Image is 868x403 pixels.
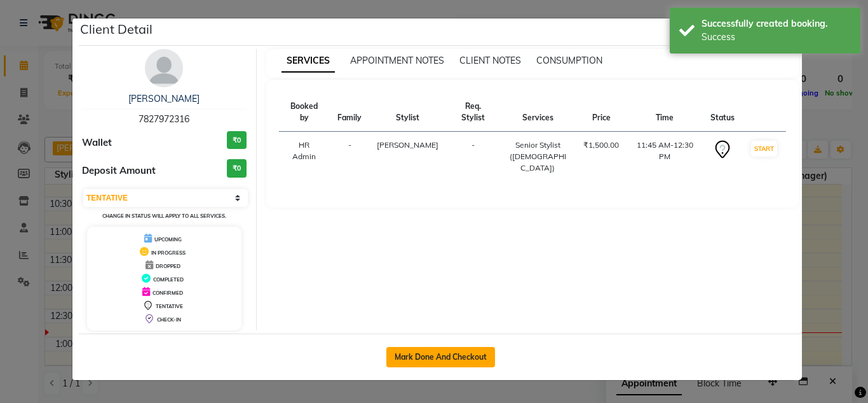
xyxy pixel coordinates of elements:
[156,303,183,309] span: TENTATIVE
[156,263,180,269] span: DROPPED
[330,132,369,182] td: -
[154,236,182,243] span: UPCOMING
[153,276,184,283] span: COMPLETED
[702,17,851,31] div: Successfully created booking.
[702,31,851,44] div: Success
[446,93,499,132] th: Req. Stylist
[576,93,627,132] th: Price
[279,132,330,182] td: HR Admin
[369,93,446,132] th: Stylist
[82,136,112,150] span: Wallet
[128,93,200,104] a: [PERSON_NAME]
[151,250,186,256] span: IN PROGRESS
[386,347,495,367] button: Mark Done And Checkout
[751,141,777,157] button: START
[227,159,247,178] h3: ₹0
[627,93,703,132] th: Time
[446,132,499,182] td: -
[102,213,226,219] small: Change in status will apply to all services.
[139,113,189,125] span: 7827972316
[80,20,153,39] h5: Client Detail
[507,139,568,174] div: Senior Stylist ([DEMOGRAPHIC_DATA])
[227,131,247,150] h3: ₹0
[82,164,156,178] span: Deposit Amount
[350,55,444,66] span: APPOINTMENT NOTES
[330,93,369,132] th: Family
[153,290,183,296] span: CONFIRMED
[281,50,335,73] span: SERVICES
[499,93,576,132] th: Services
[536,55,602,66] span: CONSUMPTION
[703,93,742,132] th: Status
[377,140,438,150] span: [PERSON_NAME]
[459,55,521,66] span: CLIENT NOTES
[279,93,330,132] th: Booked by
[583,139,619,151] div: ₹1,500.00
[145,49,183,87] img: avatar
[157,316,181,323] span: CHECK-IN
[627,132,703,182] td: 11:45 AM-12:30 PM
